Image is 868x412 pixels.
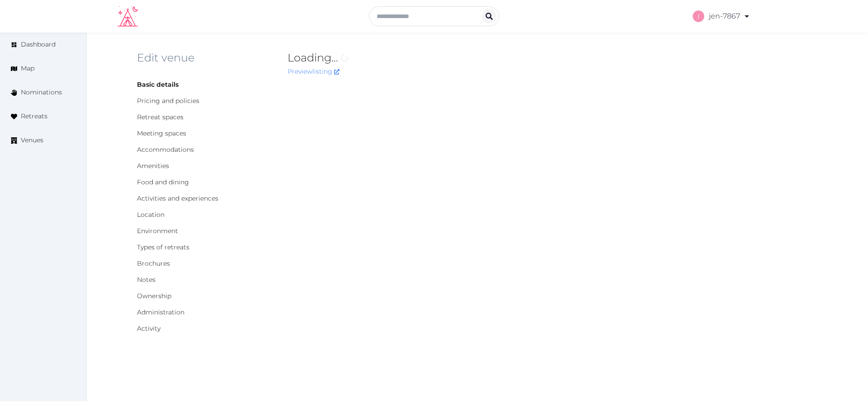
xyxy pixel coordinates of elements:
a: Basic details [137,80,179,89]
h2: Edit venue [137,51,273,65]
a: jen-7867 [693,4,750,29]
span: Nominations [21,88,62,97]
a: Environment [137,227,178,235]
a: Location [137,211,165,219]
a: Administration [137,308,184,316]
h2: Loading... [288,51,682,65]
a: Amenities [137,162,169,170]
a: Meeting spaces [137,129,186,137]
a: Pricing and policies [137,97,199,105]
a: Accommodations [137,145,194,154]
a: Types of retreats [137,243,189,251]
a: Brochures [137,259,170,267]
a: Notes [137,276,156,284]
span: Venues [21,136,43,145]
span: Retreats [21,112,47,121]
a: Preview listing [288,67,340,75]
span: Map [21,64,34,73]
span: Dashboard [21,40,56,49]
a: Activity [137,324,160,332]
a: Activities and experiences [137,194,218,202]
a: Ownership [137,292,171,300]
a: Retreat spaces [137,113,184,121]
a: Food and dining [137,178,189,186]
